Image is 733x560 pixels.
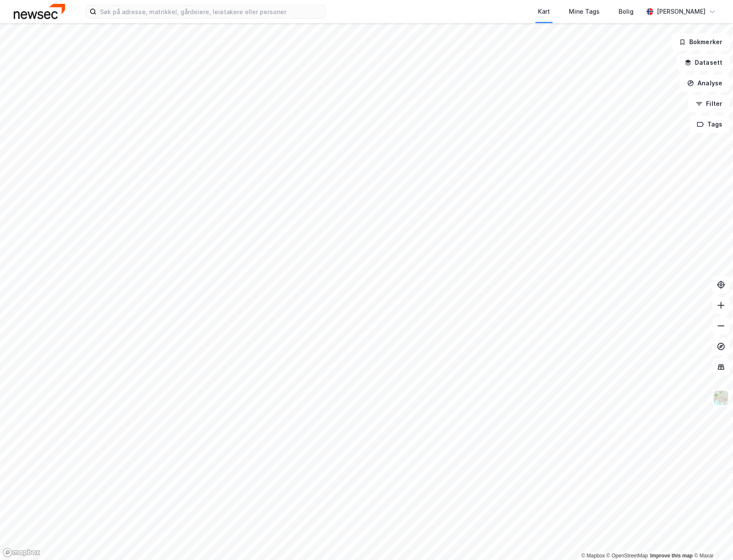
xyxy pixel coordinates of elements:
[14,4,65,19] img: newsec-logo.f6e21ccffca1b3a03d2d.png
[680,75,730,92] button: Analyse
[657,6,706,17] div: [PERSON_NAME]
[690,519,733,560] iframe: Chat Widget
[607,553,648,559] a: OpenStreetMap
[672,33,730,51] button: Bokmerker
[690,519,733,560] div: Kontrollprogram for chat
[650,553,693,559] a: Improve this map
[581,553,605,559] a: Mapbox
[713,390,729,406] img: Z
[677,54,730,71] button: Datasett
[3,548,40,557] a: Mapbox homepage
[690,116,730,133] button: Tags
[538,6,550,17] div: Kart
[619,6,634,17] div: Bolig
[688,95,730,112] button: Filter
[569,6,600,17] div: Mine Tags
[96,5,325,18] input: Søk på adresse, matrikkel, gårdeiere, leietakere eller personer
